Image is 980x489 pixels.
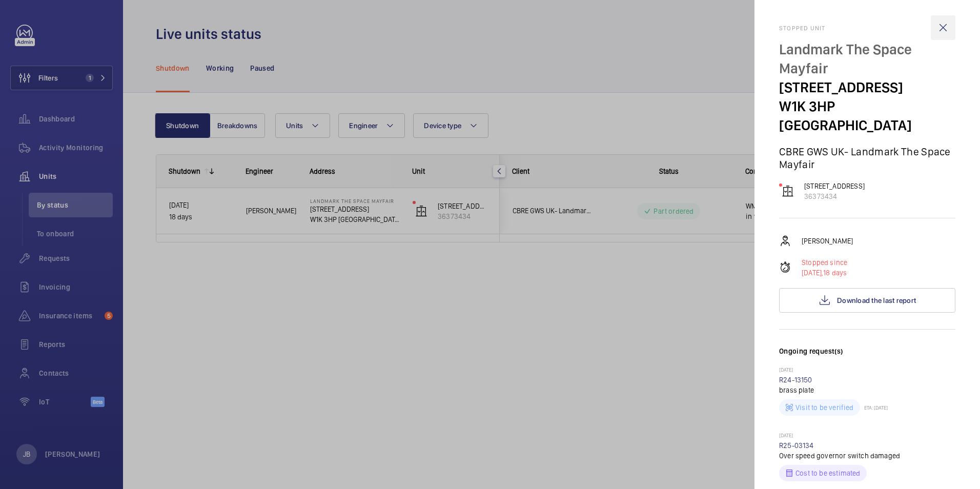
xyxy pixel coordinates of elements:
[779,376,812,384] a: R24-13150
[779,40,955,78] p: Landmark The Space Mayfair
[860,404,888,411] p: ETA: [DATE]
[779,441,814,450] a: R25-03134
[779,451,955,461] p: Over speed governor switch damaged
[837,296,916,304] span: Download the last report
[804,181,865,191] p: [STREET_ADDRESS]
[802,268,847,278] p: 18 days
[779,366,955,375] p: [DATE]
[779,288,955,313] button: Download the last report
[779,78,955,97] p: [STREET_ADDRESS]
[779,97,955,135] p: W1K 3HP [GEOGRAPHIC_DATA]
[804,191,865,201] p: 36373434
[779,145,955,171] p: CBRE GWS UK- Landmark The Space Mayfair
[782,185,794,197] img: elevator.svg
[779,432,955,440] p: [DATE]
[779,25,955,32] h2: Stopped unit
[795,468,861,478] p: Cost to be estimated
[779,346,955,366] h3: Ongoing request(s)
[779,385,955,395] p: brass plate
[802,236,853,246] p: [PERSON_NAME]
[795,402,854,413] p: Visit to be verified
[802,257,847,268] p: Stopped since
[802,269,823,277] span: [DATE],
